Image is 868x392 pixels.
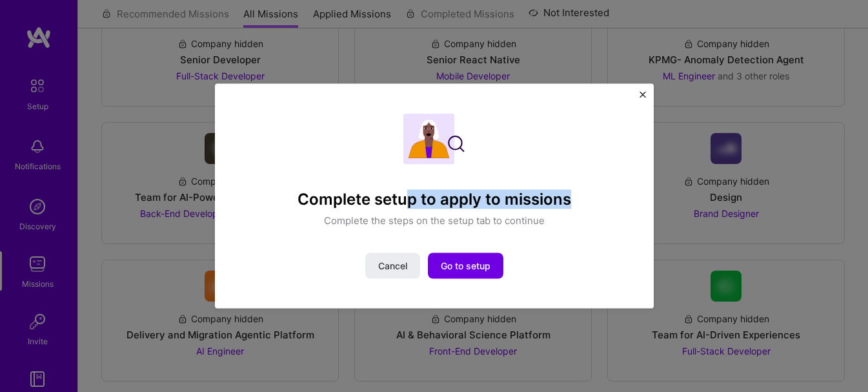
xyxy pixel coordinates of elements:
p: Complete the steps on the setup tab to continue [324,214,545,227]
button: Close [640,91,646,105]
span: Cancel [378,260,407,273]
span: Go to setup [441,260,490,273]
h4: Complete setup to apply to missions [298,190,571,209]
img: Complete setup illustration [403,113,465,164]
button: Go to setup [428,253,503,279]
button: Cancel [365,253,420,279]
